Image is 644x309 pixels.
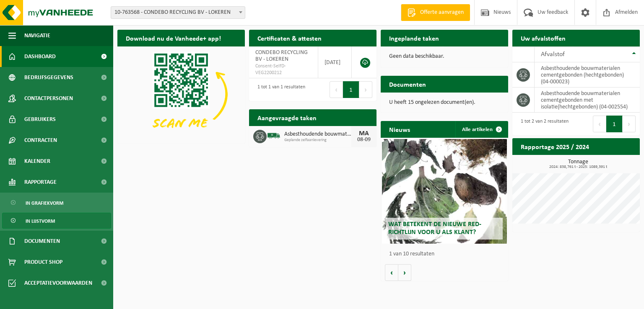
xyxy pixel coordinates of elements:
[318,46,352,78] td: [DATE]
[24,151,50,172] span: Kalender
[284,131,351,138] span: Asbesthoudende bouwmaterialen cementgebonden (hechtgebonden)
[117,46,245,142] img: Download de VHEPlus App
[512,138,597,154] h2: Rapportage 2025 / 2024
[381,30,447,46] h2: Ingeplande taken
[517,165,640,169] span: 2024: 838,761 t - 2025: 1089,391 t
[389,100,500,106] p: U heeft 15 ongelezen document(en).
[385,264,398,281] button: Vorige
[398,264,411,281] button: Volgende
[517,115,569,133] div: 1 tot 2 van 2 resultaten
[535,88,640,113] td: asbesthoudende bouwmaterialen cementgebonden met isolatie(hechtgebonden) (04-002554)
[623,116,636,132] button: Next
[284,138,351,143] span: Geplande zelfaanlevering
[541,51,565,58] span: Afvalstof
[359,81,372,98] button: Next
[401,4,470,21] a: Offerte aanvragen
[24,172,57,193] span: Rapportage
[517,159,640,169] h3: Tonnage
[389,251,504,257] p: 1 van 10 resultaten
[356,130,372,137] div: MA
[117,30,229,46] h2: Download nu de Vanheede+ app!
[24,109,56,130] span: Gebruikers
[381,121,418,137] h2: Nieuws
[577,154,639,171] a: Bekijk rapportage
[26,213,55,229] span: In lijstvorm
[111,7,245,18] span: 10-763568 - CONDEBO RECYCLING BV - LOKEREN
[255,63,312,76] span: Consent-SelfD-VEG2200212
[2,195,111,211] a: In grafiekvorm
[24,88,73,109] span: Contactpersonen
[343,81,359,98] button: 1
[249,30,330,46] h2: Certificaten & attesten
[606,116,623,132] button: 1
[512,30,574,46] h2: Uw afvalstoffen
[24,231,60,252] span: Documenten
[455,121,507,138] a: Alle artikelen
[2,213,111,229] a: In lijstvorm
[381,76,434,92] h2: Documenten
[330,81,343,98] button: Previous
[356,137,372,143] div: 08-09
[24,67,73,88] span: Bedrijfsgegevens
[535,62,640,88] td: asbesthoudende bouwmaterialen cementgebonden (hechtgebonden) (04-000023)
[418,8,466,17] span: Offerte aanvragen
[24,130,57,151] span: Contracten
[267,129,281,143] img: BL-SO-LV
[382,139,507,244] a: Wat betekent de nieuwe RED-richtlijn voor u als klant?
[26,195,63,211] span: In grafiekvorm
[389,54,500,59] p: Geen data beschikbaar.
[255,49,308,62] span: CONDEBO RECYCLING BV - LOKEREN
[253,80,305,99] div: 1 tot 1 van 1 resultaten
[593,116,606,132] button: Previous
[24,273,92,294] span: Acceptatievoorwaarden
[249,109,325,126] h2: Aangevraagde taken
[388,221,481,236] span: Wat betekent de nieuwe RED-richtlijn voor u als klant?
[111,6,245,19] span: 10-763568 - CONDEBO RECYCLING BV - LOKEREN
[24,252,62,273] span: Product Shop
[24,46,56,67] span: Dashboard
[24,25,50,46] span: Navigatie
